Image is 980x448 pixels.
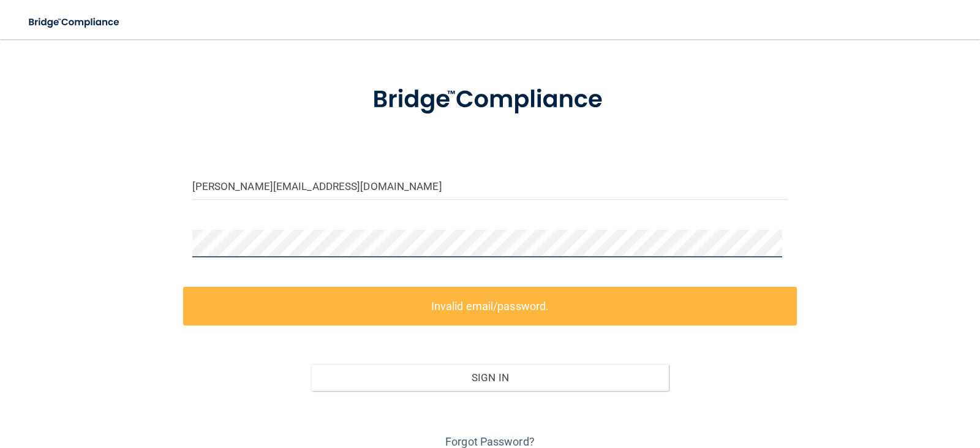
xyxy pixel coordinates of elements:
img: bridge_compliance_login_screen.278c3ca4.svg [347,68,633,132]
a: Forgot Password? [445,435,535,448]
img: bridge_compliance_login_screen.278c3ca4.svg [18,10,131,35]
label: Invalid email/password. [183,287,797,325]
button: Sign In [311,364,669,391]
input: Email [192,172,788,200]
